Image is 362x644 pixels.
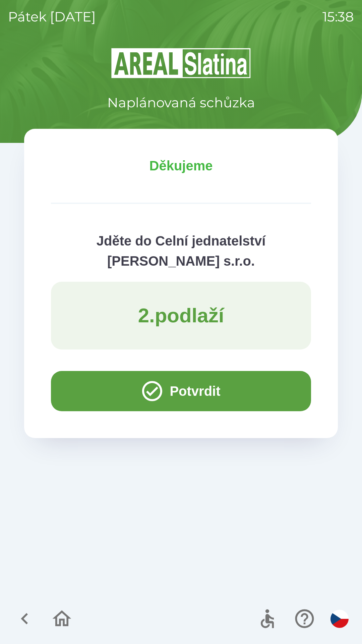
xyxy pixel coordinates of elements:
[330,610,349,628] img: cs flag
[107,93,255,113] p: Naplánovaná schůzka
[138,303,224,328] p: 2 . podlaží
[322,7,354,27] p: 15:38
[51,371,311,411] button: Potvrdit
[8,7,96,27] p: pátek [DATE]
[51,231,311,271] p: Jděte do Celní jednatelství [PERSON_NAME] s.r.o.
[24,47,338,79] img: Logo
[51,156,311,176] p: Děkujeme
